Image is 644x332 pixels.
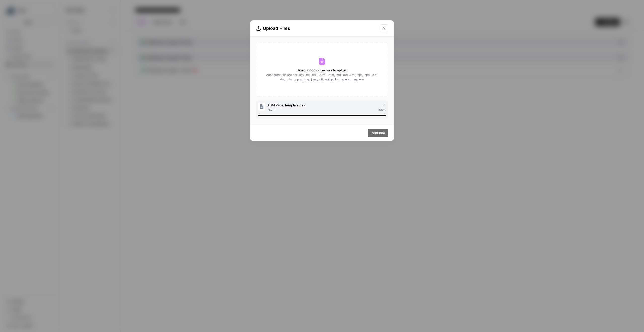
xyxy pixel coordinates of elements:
[266,73,378,82] span: Accepted files are .pdf, .csv, .txt, .text, .html, .htm, .md, .md, .xml, .ppt, .pptx, .odt, .doc,...
[267,108,275,112] span: 267 B
[368,129,388,137] button: Continue
[371,130,385,136] span: Continue
[380,24,388,32] button: Close modal
[297,68,347,73] span: Select or drop the files to upload
[378,108,386,112] span: 100 %
[267,103,305,108] span: ABM Page Template.csv
[256,25,377,32] div: Upload Files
